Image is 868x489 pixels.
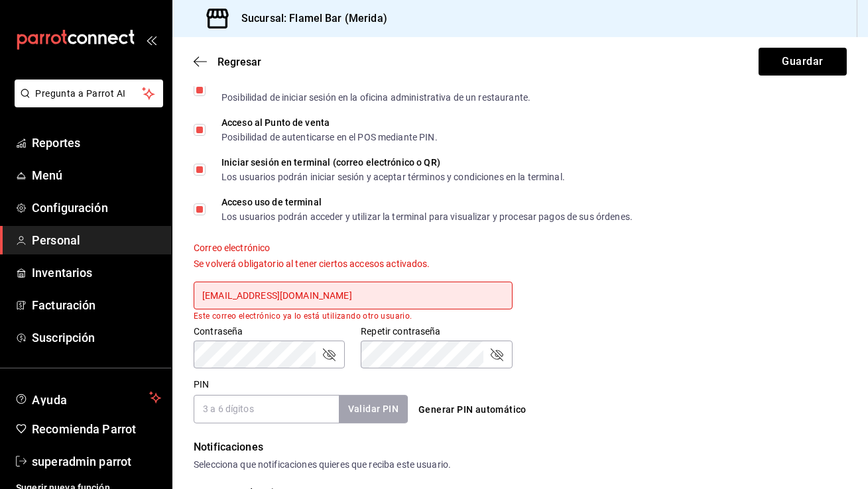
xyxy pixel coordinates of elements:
[32,264,161,282] span: Inventarios
[361,327,512,337] label: Repetir contraseña
[221,212,633,221] div: Los usuarios podrán acceder y utilizar la terminal para visualizar y procesar pagos de sus órdenes.
[221,78,530,87] div: Administrador Web
[32,199,161,217] span: Configuración
[32,166,161,184] span: Menú
[194,56,261,68] button: Regresar
[32,329,161,347] span: Suscripción
[32,453,161,470] span: superadmin parrot
[194,244,513,253] label: Correo electrónico
[321,347,337,362] button: passwordField
[194,327,345,337] label: Contraseña
[32,420,161,438] span: Recomienda Parrot
[194,395,339,423] input: 3 a 6 dígitos
[194,458,847,472] div: Selecciona que notificaciones quieres que reciba este usuario.
[489,347,505,362] button: passwordField
[231,11,387,27] h3: Sucursal: Flamel Bar (Merida)
[194,439,847,455] div: Notificaciones
[221,197,633,207] div: Acceso uso de terminal
[413,398,532,422] button: Generar PIN automático
[146,34,156,45] button: open_drawer_menu
[9,96,163,110] a: Pregunta a Parrot AI
[194,311,513,321] p: Este correo electrónico ya lo está utilizando otro usuario.
[221,93,530,102] div: Posibilidad de iniciar sesión en la oficina administrativa de un restaurante.
[32,390,144,406] span: Ayuda
[221,118,438,127] div: Acceso al Punto de venta
[32,134,161,152] span: Reportes
[217,56,261,68] span: Regresar
[221,133,438,142] div: Posibilidad de autenticarse en el POS mediante PIN.
[194,257,513,271] div: Se volverá obligatorio al tener ciertos accesos activados.
[15,80,163,107] button: Pregunta a Parrot AI
[221,158,565,167] div: Iniciar sesión en terminal (correo electrónico o QR)
[221,172,565,182] div: Los usuarios podrán iniciar sesión y aceptar términos y condiciones en la terminal.
[32,296,161,314] span: Facturación
[36,87,143,101] span: Pregunta a Parrot AI
[194,380,209,390] label: PIN
[32,231,161,249] span: Personal
[759,48,847,76] button: Guardar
